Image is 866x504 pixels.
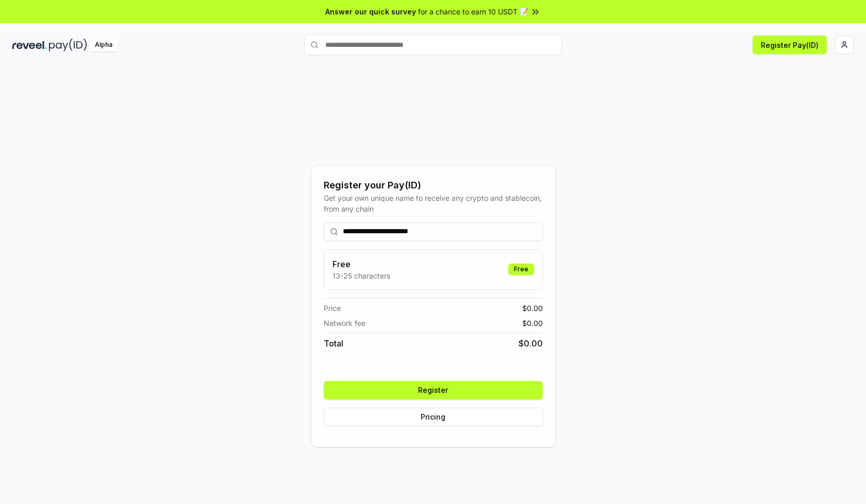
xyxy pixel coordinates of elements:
div: Register your Pay(ID) [324,178,543,193]
img: reveel_dark [12,39,47,51]
button: Register Pay(ID) [753,36,827,54]
button: Register [324,381,543,399]
span: $ 0.00 [522,318,543,328]
span: Total [324,337,343,350]
span: Network fee [324,318,365,328]
span: $ 0.00 [519,337,543,350]
div: Free [508,264,534,275]
img: pay_id [49,39,87,51]
span: Price [324,303,341,314]
h3: Free [332,258,390,270]
span: Answer our quick survey [325,6,416,17]
div: Get your own unique name to receive any crypto and stablecoin, from any chain [324,193,543,214]
div: Alpha [89,39,118,51]
span: $ 0.00 [522,303,543,314]
p: 13-25 characters [332,270,390,281]
span: for a chance to earn 10 USDT 📝 [418,6,528,17]
button: Pricing [324,408,543,426]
